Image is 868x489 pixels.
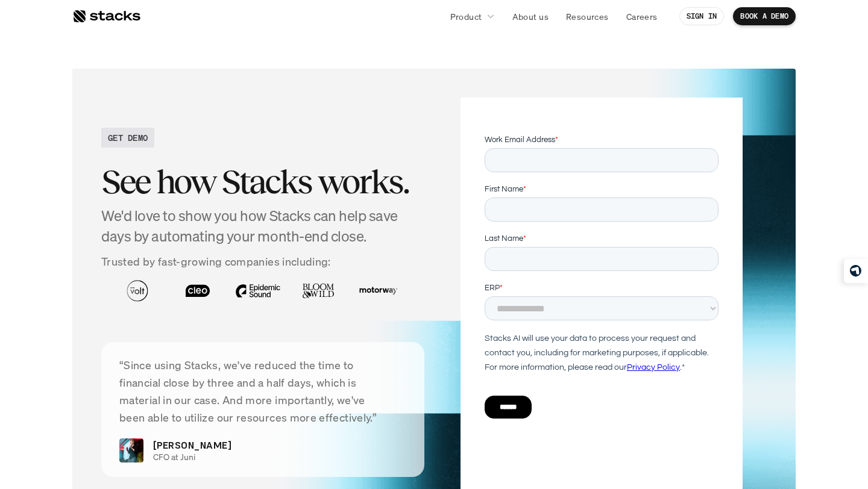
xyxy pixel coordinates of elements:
[566,10,609,23] p: Resources
[512,10,549,23] p: About us
[101,163,424,201] h2: See how Stacks works.
[740,12,788,20] p: BOOK A DEMO
[153,438,231,452] p: [PERSON_NAME]
[505,5,556,27] a: About us
[485,134,719,429] iframe: Form 0
[559,5,616,27] a: Resources
[108,131,148,144] h2: GET DEMO
[619,5,665,27] a: Careers
[101,253,424,270] p: Trusted by fast-growing companies including:
[153,452,396,463] p: CFO at Juni
[626,10,658,23] p: Careers
[733,7,796,25] a: BOOK A DEMO
[679,7,725,25] a: SIGN IN
[687,12,717,20] p: SIGN IN
[119,357,406,426] p: “Since using Stacks, we've reduced the time to financial close by three and a half days, which is...
[101,206,424,246] h4: We'd love to show you how Stacks can help save days by automating your month-end close.
[450,10,482,23] p: Product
